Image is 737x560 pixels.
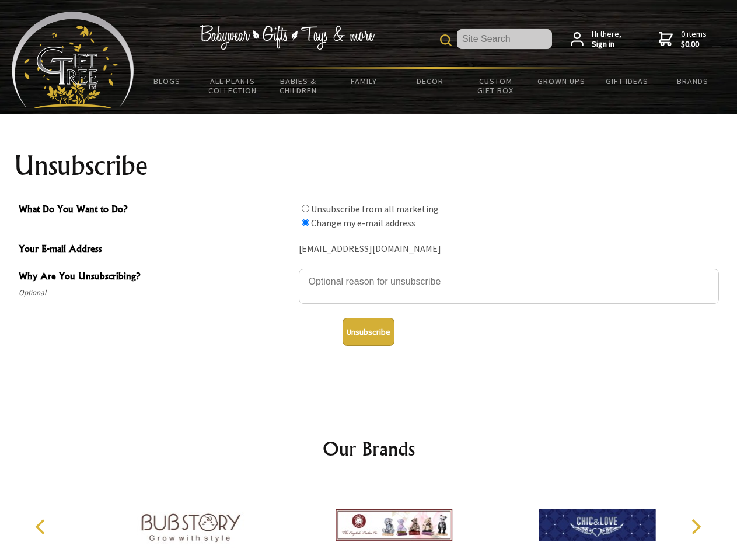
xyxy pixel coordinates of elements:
[343,318,394,346] button: Unsubscribe
[200,25,375,50] img: Babywear - Gifts - Toys & more
[311,217,415,229] label: Change my e-mail address
[440,34,452,46] img: product search
[592,39,621,50] strong: Sign in
[311,203,439,215] label: Unsubscribe from all marketing
[457,29,552,49] input: Site Search
[592,29,621,50] span: Hi there,
[19,242,293,258] span: Your E-mail Address
[19,286,293,300] span: Optional
[571,29,621,50] a: Hi there,Sign in
[29,514,55,540] button: Previous
[331,69,397,93] a: Family
[683,514,708,540] button: Next
[397,69,463,93] a: Decor
[299,240,719,258] div: [EMAIL_ADDRESS][DOMAIN_NAME]
[681,39,707,50] strong: $0.00
[681,29,707,50] span: 0 items
[12,12,134,108] img: Babyware - Gifts - Toys and more...
[266,69,331,103] a: Babies & Children
[660,69,726,93] a: Brands
[302,219,309,226] input: What Do You Want to Do?
[528,69,594,93] a: Grown Ups
[594,69,660,93] a: Gift Ideas
[23,435,714,463] h2: Our Brands
[659,29,707,50] a: 0 items$0.00
[14,152,724,180] h1: Unsubscribe
[463,69,529,103] a: Custom Gift Box
[134,69,200,93] a: BLOGS
[19,269,293,286] span: Why Are You Unsubscribing?
[200,69,266,103] a: All Plants Collection
[302,205,309,212] input: What Do You Want to Do?
[299,269,719,304] textarea: Why Are You Unsubscribing?
[19,202,293,219] span: What Do You Want to Do?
